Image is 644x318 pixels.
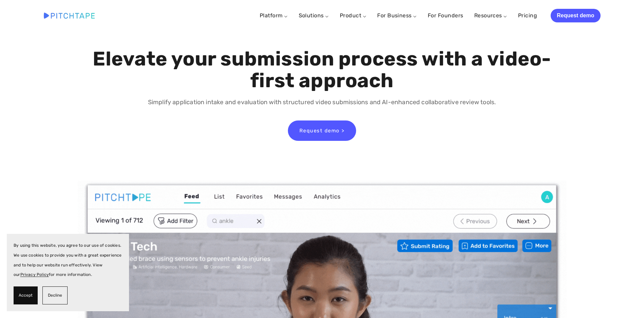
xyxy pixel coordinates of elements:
[91,97,553,107] p: Simplify application intake and evaluation with structured video submissions and AI-enhanced coll...
[44,13,95,18] img: Pitchtape | Video Submission Management Software
[299,12,329,19] a: Solutions ⌵
[518,10,537,22] a: Pricing
[428,10,463,22] a: For Founders
[20,272,49,277] a: Privacy Policy
[377,12,417,19] a: For Business ⌵
[19,291,33,300] span: Accept
[91,48,553,92] h1: Elevate your submission process with a video-first approach
[551,9,600,22] a: Request demo
[340,12,366,19] a: Product ⌵
[14,241,122,280] p: By using this website, you agree to our use of cookies. We use cookies to provide you with a grea...
[474,12,507,19] a: Resources ⌵
[42,286,68,304] button: Decline
[260,12,288,19] a: Platform ⌵
[288,120,356,141] a: Request demo >
[48,291,62,300] span: Decline
[14,286,38,304] button: Accept
[7,234,129,311] section: Cookie banner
